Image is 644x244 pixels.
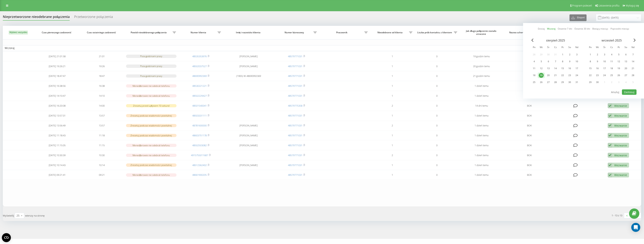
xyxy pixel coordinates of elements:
td: 1 dzień temu [459,170,504,179]
span: Next Month [634,39,636,42]
button: Zastosuj [622,89,637,95]
td: 0 [414,62,459,71]
a: 48661900205 [192,173,207,177]
a: 48579771031 [288,124,302,127]
div: 22 [588,73,593,78]
span: Czas ostatniego zadzwonić [83,31,120,34]
div: 1 [560,52,565,57]
div: pon 22 wrz 2025 [587,73,594,78]
td: [DATE] 13:56:49 [35,121,80,130]
div: 1 [588,52,593,57]
div: sob 6 wrz 2025 [622,52,629,57]
td: 1 [370,141,415,150]
div: 26 [539,80,544,85]
div: ndz 3 sie 2025 [573,52,580,57]
td: 1 dzień temu [459,91,504,100]
td: 0 [414,161,459,170]
div: pon 4 sie 2025 [531,59,538,64]
td: [DATE] 18:47:47 [35,71,80,81]
div: 7 [631,52,635,57]
div: sob 16 sie 2025 [566,66,573,71]
td: 1 [370,131,415,140]
div: pt 8 sie 2025 [559,59,566,64]
span: Numer biznesowy [276,31,313,34]
div: sob 23 sie 2025 [566,73,573,78]
abbr: niedziela [630,45,636,50]
div: śr 3 wrz 2025 [601,52,608,57]
div: 24 [602,73,607,78]
td: 19 godzin temu [459,52,504,61]
div: 18 [532,73,537,78]
a: 48579771031 [288,65,302,68]
div: sob 9 sie 2025 [566,59,573,64]
div: 29 [588,80,593,85]
a: Wczoraj [547,27,555,30]
div: czw 14 sie 2025 [552,66,559,71]
td: 0 [414,52,459,61]
a: 48530221221 [192,84,207,88]
td: 0 [414,101,459,110]
div: 15 [588,66,593,71]
div: 11 [609,59,614,64]
td: 11:18 [79,131,124,140]
abbr: wtorek [595,45,600,50]
a: 48579771031 [288,173,302,177]
div: 23 [567,73,572,78]
td: BOK [504,111,555,120]
a: 48579771031 [288,154,302,157]
div: Zresetuj podczas wiadomości powitalnej [126,134,176,137]
div: wt 30 wrz 2025 [594,79,601,85]
td: 14:00 [79,101,124,110]
td: [DATE] 09:21:41 [35,170,80,179]
td: BOK [504,151,555,160]
a: 48690992369 [192,74,207,78]
td: BOK [504,81,555,90]
td: 1 dzień temu [459,161,504,170]
td: BOK [504,52,555,61]
div: ndz 7 wrz 2025 [629,52,637,57]
div: czw 25 wrz 2025 [608,73,615,78]
td: 0 [414,131,459,140]
div: wrzesień 2025 [587,39,637,42]
a: 4915755011687 [191,154,208,157]
div: ndz 17 sie 2025 [573,66,580,71]
div: Menedżerowie nie odebrali telefonu [126,84,176,88]
td: 21 godzin temu [459,71,504,81]
div: 18 [609,66,614,71]
div: Wezwanie [614,163,627,167]
a: 48503331111 [192,114,207,117]
div: wt 19 sie 2025 [538,73,545,78]
td: BOK [504,101,555,110]
td: 0 [414,91,459,100]
span: Nieodebrane od klienta [372,31,409,34]
div: 12 [539,66,544,71]
abbr: poniedziałek [531,45,537,50]
td: BOK [504,121,555,130]
div: 6 [546,59,551,64]
td: 1 [370,81,415,90]
div: 4 [532,59,537,64]
div: ndz 24 sie 2025 [573,73,580,78]
td: 16:38 [79,81,124,90]
div: sob 20 wrz 2025 [622,66,629,71]
td: 1 dzień temu [459,151,504,160]
div: śr 24 wrz 2025 [601,73,608,78]
div: Nieprzetworzone nieodebrane połączenia [3,15,70,21]
div: 21 [631,66,635,71]
td: 1 [370,62,415,71]
div: 4 [609,52,614,57]
span: Wyloguj się [626,4,639,7]
div: czw 18 wrz 2025 [608,66,615,71]
td: 0 [414,121,459,130]
span: Liczba prób kontaktu z klientem [417,31,453,34]
td: [DATE] 10:14:43 [35,161,80,170]
div: 25 [16,214,19,217]
div: śr 13 sie 2025 [545,66,552,71]
span: Imię i nazwisko klienta [227,31,270,34]
div: sob 13 wrz 2025 [622,59,629,64]
button: Open CMP widget [2,233,11,242]
div: Menedżerowie nie odebrali telefonu [126,144,176,147]
div: sierpień 2025 [531,39,580,42]
td: BOK [504,71,555,81]
div: czw 11 wrz 2025 [608,59,615,64]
